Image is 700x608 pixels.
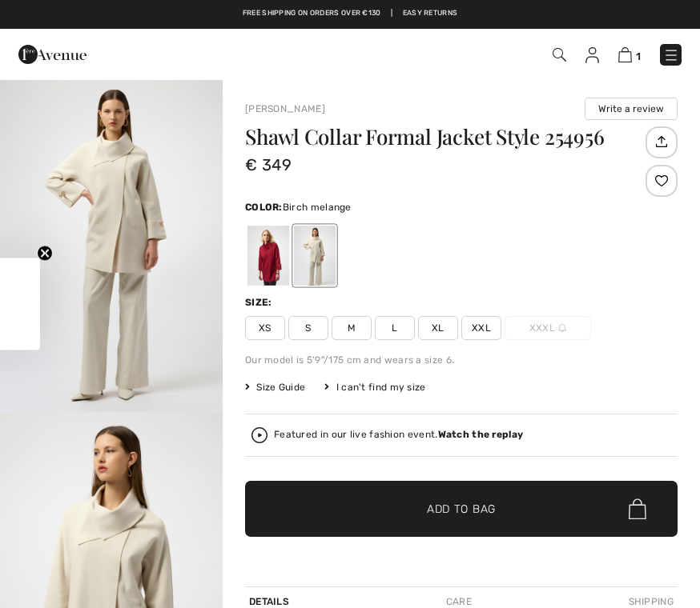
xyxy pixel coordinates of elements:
[288,316,328,340] span: S
[427,501,496,518] span: Add to Bag
[245,353,678,367] div: Our model is 5'9"/175 cm and wears a size 6.
[629,498,646,519] img: Bag.svg
[618,45,641,64] a: 1
[438,429,524,440] strong: Watch the replay
[18,46,86,61] a: 1ère Avenue
[245,103,325,114] a: [PERSON_NAME]
[585,98,678,120] button: Write a review
[461,316,501,340] span: XXL
[18,38,86,70] img: 1ère Avenue
[663,47,679,63] img: Menu
[648,128,674,155] img: Share
[418,316,458,340] span: XL
[375,316,415,340] span: L
[332,316,372,340] span: M
[403,8,458,19] a: Easy Returns
[505,316,591,340] span: XXXL
[247,226,289,286] div: Deep cherry
[274,430,523,440] div: Featured in our live fashion event.
[245,380,305,394] span: Size Guide
[37,246,53,262] button: Close teaser
[245,295,276,310] div: Size:
[294,226,336,286] div: Birch melange
[618,47,632,62] img: Shopping Bag
[636,50,641,62] span: 1
[558,324,566,332] img: ring-m.svg
[251,427,268,443] img: Watch the replay
[585,47,599,63] img: My Info
[245,481,678,537] button: Add to Bag
[245,126,642,147] h1: Shawl Collar Formal Jacket Style 254956
[245,316,285,340] span: XS
[283,202,352,213] span: Birch melange
[553,48,566,62] img: Search
[245,202,283,213] span: Color:
[245,155,292,174] span: € 349
[391,8,392,19] span: |
[243,8,381,19] a: Free shipping on orders over €130
[324,380,425,394] div: I can't find my size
